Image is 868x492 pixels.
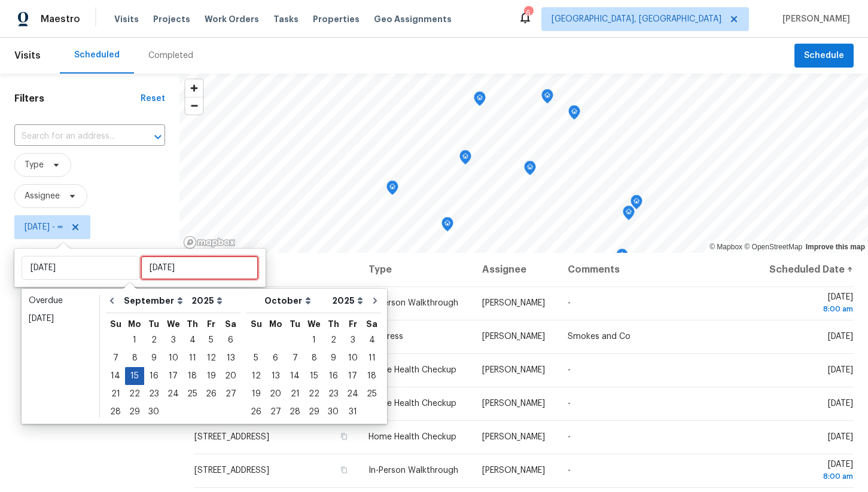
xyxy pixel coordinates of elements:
span: - [568,399,571,408]
span: [PERSON_NAME] [482,366,545,374]
div: 20 [266,386,285,402]
div: 26 [202,386,221,402]
div: Sun Sep 14 2025 [106,367,125,385]
div: 26 [246,404,266,420]
span: [PERSON_NAME] [482,299,545,307]
div: 6 [524,7,532,19]
div: 28 [106,404,125,420]
span: [DATE] [828,399,853,408]
div: Mon Sep 29 2025 [125,403,144,421]
div: 11 [363,350,381,366]
div: Wed Sep 24 2025 [163,385,183,403]
div: Tue Sep 16 2025 [144,367,163,385]
span: [GEOGRAPHIC_DATA], [GEOGRAPHIC_DATA] [552,13,721,25]
div: [DATE] [29,313,92,325]
div: 25 [183,386,202,402]
input: Tue, Sep 15 [141,256,258,280]
span: In-Person Walkthrough [368,466,458,475]
div: Wed Oct 01 2025 [304,331,324,349]
div: Map marker [386,181,398,199]
button: Copy Address [339,431,349,442]
abbr: Saturday [225,320,236,328]
div: 10 [343,350,363,366]
div: Sun Oct 26 2025 [246,403,266,421]
div: 10 [163,350,183,366]
div: Map marker [474,91,486,110]
div: 21 [106,386,125,402]
div: Mon Oct 27 2025 [266,403,285,421]
abbr: Thursday [328,320,339,328]
div: Mon Sep 22 2025 [125,385,144,403]
div: Mon Sep 08 2025 [125,349,144,367]
div: Thu Oct 30 2025 [324,403,343,421]
span: Work Orders [205,13,259,25]
span: Visits [14,42,41,69]
span: [STREET_ADDRESS] [194,433,269,441]
div: 5 [246,350,266,366]
span: Maestro [41,13,80,25]
th: Comments [558,253,756,286]
div: 19 [246,386,266,402]
div: Mon Sep 01 2025 [125,331,144,349]
span: [PERSON_NAME] [482,466,545,475]
div: 28 [285,404,304,420]
span: Projects [153,13,190,25]
div: 20 [221,368,240,384]
div: Tue Oct 07 2025 [285,349,304,367]
div: 30 [324,404,343,420]
div: Sat Oct 25 2025 [363,385,381,403]
div: Overdue [29,295,92,307]
div: Wed Oct 22 2025 [304,385,324,403]
div: 5 [202,332,221,349]
div: Sat Sep 13 2025 [221,349,240,367]
span: Home Health Checkup [368,433,456,441]
div: 2 [144,332,163,349]
div: Sat Oct 18 2025 [363,367,381,385]
div: Map marker [524,161,536,179]
div: 8:00 am [765,470,853,482]
div: 31 [343,404,363,420]
div: 13 [266,368,285,384]
div: Map marker [616,249,628,267]
span: - [568,299,571,307]
abbr: Wednesday [307,320,321,328]
div: Thu Sep 18 2025 [183,367,202,385]
div: Tue Sep 09 2025 [144,349,163,367]
div: 27 [266,404,285,420]
span: Assignee [25,190,60,202]
div: 29 [304,404,324,420]
div: 9 [144,350,163,366]
div: Sun Oct 19 2025 [246,385,266,403]
h1: Filters [14,93,141,105]
div: 25 [363,386,381,402]
a: OpenStreetMap [744,243,802,251]
span: [PERSON_NAME] [482,433,545,441]
div: 30 [144,404,163,420]
button: Zoom in [185,80,203,97]
div: Wed Oct 08 2025 [304,349,324,367]
span: [PERSON_NAME] [482,332,545,341]
div: 16 [324,368,343,384]
div: 23 [144,386,163,402]
abbr: Sunday [110,320,121,328]
div: Mon Oct 06 2025 [266,349,285,367]
span: - [568,466,571,475]
div: 6 [221,332,240,349]
a: Improve this map [806,243,865,251]
button: Go to previous month [103,289,121,313]
button: Schedule [794,44,854,68]
abbr: Sunday [251,320,262,328]
div: 2 [324,332,343,349]
span: Tasks [273,15,299,23]
button: Open [150,129,166,145]
div: 11 [183,350,202,366]
div: 18 [183,368,202,384]
div: 12 [246,368,266,384]
div: 7 [285,350,304,366]
div: Fri Oct 03 2025 [343,331,363,349]
div: Sun Oct 05 2025 [246,349,266,367]
div: Fri Sep 26 2025 [202,385,221,403]
span: [DATE] [828,366,853,374]
input: Search for an address... [14,127,132,146]
span: [DATE] [765,460,853,482]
